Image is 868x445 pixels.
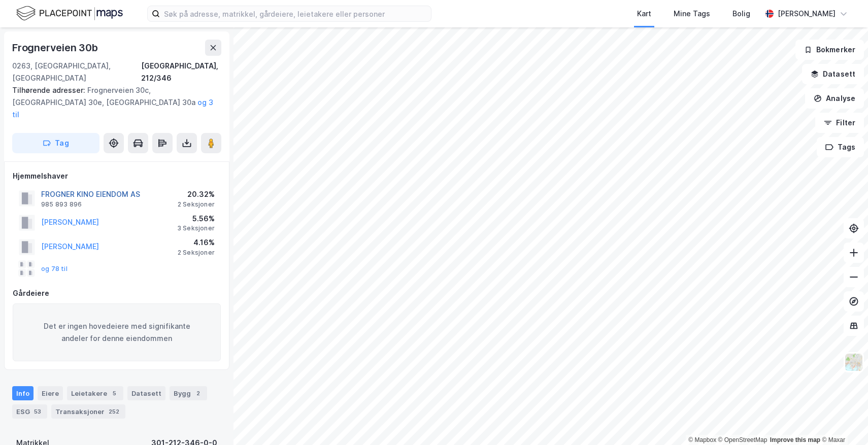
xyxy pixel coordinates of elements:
div: 2 [193,388,203,398]
div: 53 [32,406,43,417]
div: [PERSON_NAME] [778,8,836,20]
div: 4.16% [178,236,215,249]
button: Tags [817,137,864,157]
div: 252 [107,406,121,417]
div: 2 Seksjoner [178,200,215,209]
div: 20.32% [178,188,215,200]
button: Filter [815,113,864,133]
div: Eiere [38,386,63,400]
div: Leietakere [67,386,123,400]
span: Tilhørende adresser: [12,86,87,94]
a: OpenStreetMap [718,436,767,443]
a: Mapbox [688,436,716,443]
div: Bolig [732,8,750,20]
iframe: Chat Widget [817,396,868,445]
input: Søk på adresse, matrikkel, gårdeiere, leietakere eller personer [160,6,431,21]
div: Info [12,386,34,400]
div: [GEOGRAPHIC_DATA], 212/346 [141,60,221,84]
div: Transaksjoner [51,404,125,419]
button: Datasett [802,64,864,84]
div: Mine Tags [674,8,710,20]
div: Gårdeiere [13,287,221,299]
div: Kart [637,8,651,20]
div: Hjemmelshaver [13,170,221,182]
img: logo.f888ab2527a4732fd821a326f86c7f29.svg [16,5,123,22]
div: 5.56% [177,213,215,225]
button: Analyse [805,88,864,109]
div: Det er ingen hovedeiere med signifikante andeler for denne eiendommen [13,303,221,361]
div: Datasett [127,386,165,400]
div: 3 Seksjoner [177,224,215,232]
div: Bygg [170,386,207,400]
div: 2 Seksjoner [178,249,215,257]
div: ESG [12,404,47,419]
button: Tag [12,133,99,153]
div: Frognerveien 30c, [GEOGRAPHIC_DATA] 30e, [GEOGRAPHIC_DATA] 30a [12,84,213,121]
div: 0263, [GEOGRAPHIC_DATA], [GEOGRAPHIC_DATA] [12,60,141,84]
div: 985 893 896 [41,200,82,209]
div: Frognerveien 30b [12,40,100,56]
div: 5 [109,388,119,398]
a: Improve this map [770,436,820,443]
button: Bokmerker [795,40,864,60]
img: Z [844,353,863,372]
